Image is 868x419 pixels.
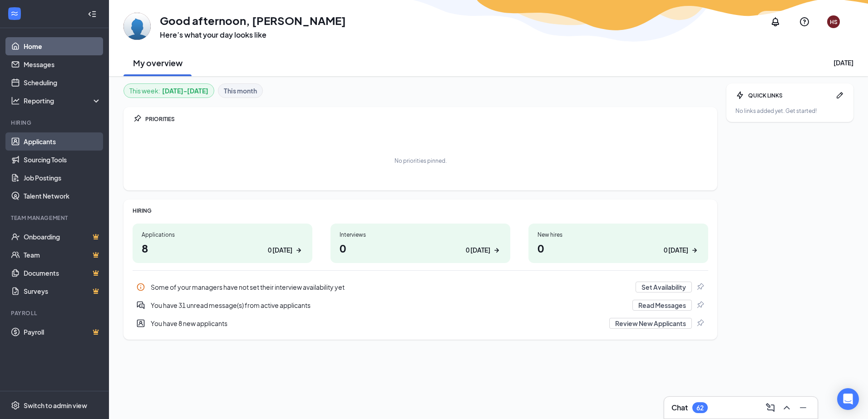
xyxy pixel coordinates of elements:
[151,283,630,292] div: Some of your managers have not set their interview availability yet
[748,92,832,99] div: QUICK LINKS
[636,282,692,292] button: Set Availability
[24,228,101,246] a: OnboardingCrown
[133,296,708,314] a: DoubleChatActiveYou have 31 unread message(s) from active applicantsRead MessagesPin
[765,402,776,413] svg: ComposeMessage
[538,240,699,256] h1: 0
[24,246,101,264] a: TeamCrown
[24,96,102,105] div: Reporting
[24,132,101,151] a: Applicants
[24,37,101,55] a: Home
[24,55,101,73] a: Messages
[24,401,87,410] div: Switch to admin view
[268,245,292,255] div: 0 [DATE]
[671,403,688,413] h3: Chat
[11,96,20,105] svg: Analysis
[835,91,844,100] svg: Pen
[142,231,303,239] div: Applications
[781,402,792,413] svg: ChevronUp
[88,10,97,19] svg: Collapse
[133,314,708,332] a: UserEntityYou have 8 new applicantsReview New ApplicantsPin
[133,114,142,123] svg: Pin
[11,119,99,127] div: Hiring
[145,115,708,123] div: PRIORITIES
[133,57,182,68] h2: My overview
[664,245,688,255] div: 0 [DATE]
[11,401,20,410] svg: Settings
[24,169,101,187] a: Job Postings
[133,224,312,263] a: Applications80 [DATE]ArrowRight
[830,18,838,26] div: HS
[136,301,145,310] svg: DoubleChatActive
[763,400,778,415] button: ComposeMessage
[133,278,708,296] div: Some of your managers have not set their interview availability yet
[142,240,303,256] h1: 8
[224,86,257,96] b: This month
[136,283,145,292] svg: Info
[11,309,99,317] div: Payroll
[770,16,781,27] svg: Notifications
[11,214,99,222] div: Team Management
[779,400,794,415] button: ChevronUp
[24,264,101,282] a: DocumentsCrown
[129,86,208,96] div: This week :
[162,86,208,96] b: [DATE] - [DATE]
[160,13,346,28] h1: Good afternoon, [PERSON_NAME]
[133,296,708,314] div: You have 31 unread message(s) from active applicants
[695,283,705,292] svg: Pin
[632,300,692,311] button: Read Messages
[695,301,705,310] svg: Pin
[735,91,745,100] svg: Bolt
[696,404,704,412] div: 62
[330,224,510,263] a: Interviews00 [DATE]ArrowRight
[136,319,145,328] svg: UserEntity
[538,231,699,239] div: New hires
[133,314,708,332] div: You have 8 new applicants
[24,323,101,341] a: PayrollCrown
[24,151,101,169] a: Sourcing Tools
[24,282,101,300] a: SurveysCrown
[799,16,810,27] svg: QuestionInfo
[466,245,490,255] div: 0 [DATE]
[123,13,151,40] img: Hunter Seidel
[609,318,692,329] button: Review New Applicants
[528,224,708,263] a: New hires00 [DATE]ArrowRight
[10,9,19,18] svg: WorkstreamLogo
[151,319,604,328] div: You have 8 new applicants
[160,30,346,40] h3: Here’s what your day looks like
[735,107,844,115] div: No links added yet. Get started!
[340,240,501,256] h1: 0
[796,400,810,415] button: Minimize
[833,58,853,67] div: [DATE]
[24,73,101,92] a: Scheduling
[340,231,501,239] div: Interviews
[798,402,809,413] svg: Minimize
[695,319,705,328] svg: Pin
[837,388,859,410] div: Open Intercom Messenger
[294,246,303,255] svg: ArrowRight
[133,278,708,296] a: InfoSome of your managers have not set their interview availability yetSet AvailabilityPin
[395,157,447,165] div: No priorities pinned.
[690,246,699,255] svg: ArrowRight
[151,301,627,310] div: You have 31 unread message(s) from active applicants
[492,246,501,255] svg: ArrowRight
[24,187,101,205] a: Talent Network
[133,207,708,214] div: HIRING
